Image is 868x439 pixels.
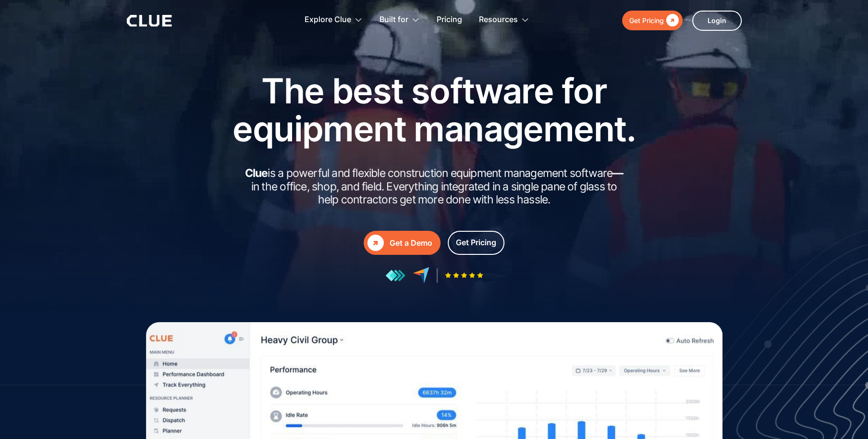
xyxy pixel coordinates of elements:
strong: Clue [245,166,268,180]
div: Built for [379,5,420,35]
img: Five-star rating icon [445,272,483,278]
div: Get Pricing [456,237,496,249]
h2: is a powerful and flexible construction equipment management software in the office, shop, and fi... [242,167,626,207]
div: Resources [479,5,529,35]
div: Resources [479,5,518,35]
div: Get a Demo [390,237,432,249]
div: Built for [379,5,408,35]
div: Explore Clue [305,5,351,35]
iframe: Chat Widget [695,304,868,439]
div: Get Pricing [629,14,664,26]
img: reviews at capterra [413,267,429,284]
div: Explore Clue [305,5,363,35]
img: reviews at getapp [385,269,405,282]
a: Pricing [437,5,462,35]
a: Get Pricing [622,11,683,30]
h1: The best software for equipment management. [218,72,650,148]
div:  [664,14,679,26]
a: Get a Demo [364,231,440,255]
strong: — [612,166,623,180]
a: Login [692,11,742,31]
div:  [367,235,384,251]
a: Get Pricing [448,231,504,255]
